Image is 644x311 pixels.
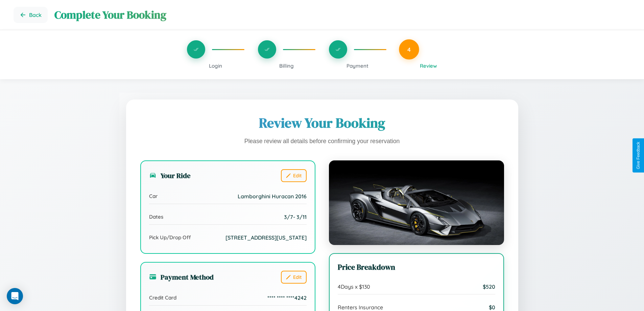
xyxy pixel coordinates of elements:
h3: Your Ride [149,171,191,180]
span: Dates [149,214,163,220]
h1: Complete Your Booking [54,7,630,22]
h3: Payment Method [149,272,214,282]
img: Lamborghini Huracan [329,160,504,245]
span: Car [149,193,158,199]
span: Login [209,63,222,69]
span: Billing [279,63,294,69]
h1: Review Your Booking [140,114,504,132]
span: Payment [347,63,368,69]
span: [STREET_ADDRESS][US_STATE] [225,234,307,241]
span: Review [420,63,437,69]
span: Pick Up/Drop Off [149,234,191,241]
button: Go back [14,7,48,23]
span: 3 / 7 - 3 / 11 [284,214,307,220]
div: Give Feedback [636,142,641,169]
span: 4 Days x $ 130 [338,283,370,290]
span: Credit Card [149,294,176,301]
span: $ 0 [489,304,495,311]
span: Renters Insurance [338,304,383,311]
button: Edit [281,169,307,182]
p: Please review all details before confirming your reservation [140,136,504,147]
span: Lamborghini Huracan 2016 [238,193,307,200]
span: $ 520 [483,283,495,290]
button: Edit [281,271,307,284]
h3: Price Breakdown [338,262,495,272]
div: Open Intercom Messenger [7,288,23,304]
span: 4 [407,46,411,53]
